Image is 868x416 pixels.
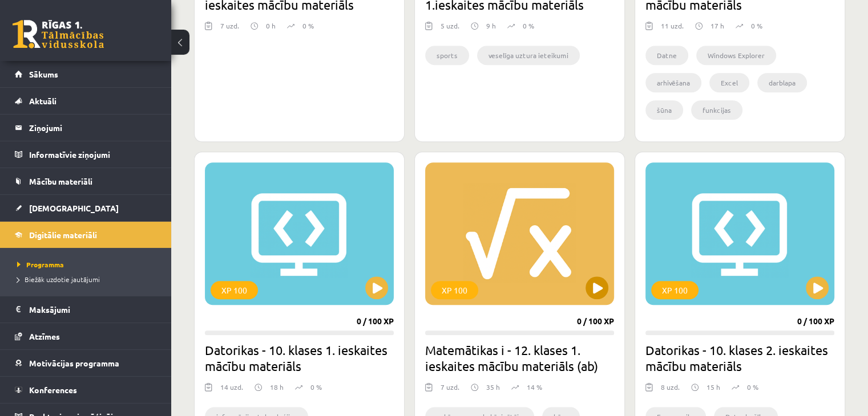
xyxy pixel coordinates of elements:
[211,281,258,299] div: XP 100
[15,115,157,141] a: Ziņojumi
[645,342,834,374] h2: Datorikas - 10. klases 2. ieskaites mācību materiāls
[527,382,542,392] p: 14 %
[310,382,322,392] p: 0 %
[696,46,776,65] li: Windows Explorer
[17,275,100,284] span: Biežāk uzdotie jautājumi
[710,21,724,31] p: 17 h
[661,21,684,38] div: 11 uzd.
[15,88,157,114] a: Aktuāli
[425,46,469,65] li: sports
[29,203,119,213] span: [DEMOGRAPHIC_DATA]
[15,377,157,403] a: Konferences
[645,100,683,120] li: šūna
[29,69,58,79] span: Sākums
[15,61,157,87] a: Sākums
[15,222,157,248] a: Digitālie materiāli
[751,21,762,31] p: 0 %
[266,21,276,31] p: 0 h
[15,323,157,349] a: Atzīmes
[220,382,243,399] div: 14 uzd.
[29,230,97,240] span: Digitālie materiāli
[645,73,701,92] li: arhivēšana
[486,21,496,31] p: 9 h
[29,141,157,168] legend: Informatīvie ziņojumi
[29,358,119,368] span: Motivācijas programma
[15,168,157,194] a: Mācību materiāli
[29,115,157,141] legend: Ziņojumi
[757,73,807,92] li: darblapa
[661,382,680,399] div: 8 uzd.
[17,259,160,270] a: Programma
[15,141,157,168] a: Informatīvie ziņojumi
[17,274,160,284] a: Biežāk uzdotie jautājumi
[15,296,157,323] a: Maksājumi
[747,382,758,392] p: 0 %
[29,296,157,323] legend: Maksājumi
[205,342,394,374] h2: Datorikas - 10. klases 1. ieskaites mācību materiāls
[477,46,580,65] li: veselīga uztura ieteikumi
[645,46,688,65] li: Datne
[486,382,500,392] p: 35 h
[15,195,157,221] a: [DEMOGRAPHIC_DATA]
[15,350,157,376] a: Motivācijas programma
[29,176,92,186] span: Mācību materiāli
[651,281,699,299] div: XP 100
[29,96,56,106] span: Aktuāli
[270,382,284,392] p: 18 h
[220,21,239,38] div: 7 uzd.
[425,342,614,374] h2: Matemātikas i - 12. klases 1. ieskaites mācību materiāls (ab)
[691,100,742,120] li: funkcijas
[29,385,77,395] span: Konferences
[709,73,749,92] li: Excel
[431,281,478,299] div: XP 100
[302,21,314,31] p: 0 %
[17,260,64,269] span: Programma
[706,382,720,392] p: 15 h
[13,20,104,48] a: Rīgas 1. Tālmācības vidusskola
[523,21,534,31] p: 0 %
[441,21,459,38] div: 5 uzd.
[441,382,459,399] div: 7 uzd.
[29,331,60,341] span: Atzīmes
